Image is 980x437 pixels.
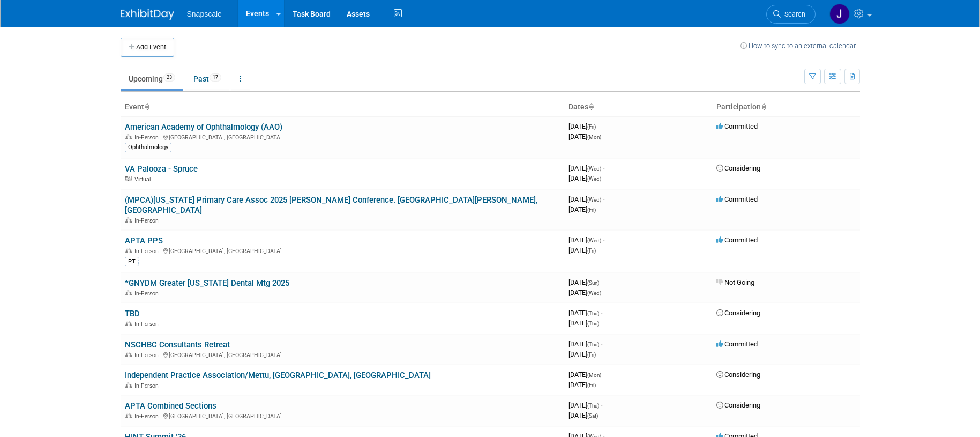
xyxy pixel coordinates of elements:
span: 23 [163,73,175,82]
div: PT [125,257,139,266]
a: Upcoming23 [121,69,183,89]
div: [GEOGRAPHIC_DATA], [GEOGRAPHIC_DATA] [125,350,560,359]
span: [DATE] [568,381,596,389]
span: [DATE] [568,236,604,244]
img: Jennifer Benedict [829,4,850,24]
th: Event [121,98,564,116]
span: [DATE] [568,164,604,172]
button: Add Event [121,38,174,57]
span: Not Going [716,278,754,286]
span: Committed [716,236,758,244]
span: (Thu) [587,310,599,316]
span: In-Person [134,352,162,359]
span: (Sat) [587,413,598,419]
img: In-Person Event [125,217,132,223]
span: Committed [716,195,758,203]
img: In-Person Event [125,134,132,139]
span: [DATE] [568,319,599,327]
a: Sort by Participation Type [761,102,766,111]
span: Virtual [134,176,154,183]
span: In-Person [134,134,162,141]
span: Considering [716,164,760,172]
span: Considering [716,309,760,317]
span: [DATE] [568,195,604,203]
span: [DATE] [568,246,596,254]
th: Dates [564,98,712,116]
div: [GEOGRAPHIC_DATA], [GEOGRAPHIC_DATA] [125,246,560,255]
div: [GEOGRAPHIC_DATA], [GEOGRAPHIC_DATA] [125,411,560,420]
span: (Thu) [587,321,599,327]
img: In-Person Event [125,413,132,418]
span: In-Person [134,217,162,224]
span: (Wed) [587,197,601,203]
div: Ophthalmology [125,143,171,152]
img: In-Person Event [125,248,132,253]
a: VA Palooza - Spruce [125,164,198,174]
span: Considering [716,401,760,409]
span: (Wed) [587,166,601,172]
span: In-Person [134,413,162,420]
span: - [603,236,604,244]
img: In-Person Event [125,352,132,357]
img: In-Person Event [125,290,132,295]
span: Committed [716,340,758,348]
span: (Wed) [587,290,601,296]
span: [DATE] [568,309,602,317]
span: [DATE] [568,401,602,409]
span: (Thu) [587,403,599,409]
span: In-Person [134,382,162,389]
a: How to sync to an external calendar... [740,42,860,50]
span: (Thu) [587,342,599,347]
img: In-Person Event [125,382,132,388]
img: Virtual Event [125,176,132,181]
span: - [601,401,602,409]
span: - [603,371,604,379]
span: Search [781,10,805,18]
a: American Academy of Ophthalmology (AAO) [125,122,282,132]
a: Search [766,5,816,24]
img: ExhibitDay [121,9,174,20]
div: [GEOGRAPHIC_DATA], [GEOGRAPHIC_DATA] [125,132,560,141]
a: (MPCA)[US_STATE] Primary Care Assoc 2025 [PERSON_NAME] Conference. [GEOGRAPHIC_DATA][PERSON_NAME]... [125,195,537,215]
span: Considering [716,371,760,379]
a: Independent Practice Association/Mettu, [GEOGRAPHIC_DATA], [GEOGRAPHIC_DATA] [125,371,431,380]
span: (Wed) [587,238,601,243]
span: [DATE] [568,340,602,348]
span: (Fri) [587,124,596,130]
a: *GNYDM Greater [US_STATE] Dental Mtg 2025 [125,278,289,288]
a: NSCHBC Consultants Retreat [125,340,230,350]
span: Snapscale [187,10,222,18]
span: In-Person [134,248,162,255]
span: - [601,340,602,348]
span: [DATE] [568,350,596,358]
span: (Wed) [587,176,601,182]
span: [DATE] [568,411,598,419]
span: (Mon) [587,134,601,140]
span: - [601,278,602,286]
span: (Fri) [587,248,596,254]
span: [DATE] [568,205,596,213]
span: [DATE] [568,132,601,140]
span: In-Person [134,290,162,297]
span: (Fri) [587,352,596,358]
th: Participation [712,98,860,116]
span: [DATE] [568,371,604,379]
span: (Sun) [587,280,599,286]
span: - [601,309,602,317]
span: In-Person [134,321,162,328]
span: (Fri) [587,207,596,213]
span: Committed [716,122,758,130]
a: Past17 [185,69,229,89]
span: (Fri) [587,382,596,388]
span: [DATE] [568,278,602,286]
a: APTA Combined Sections [125,401,216,411]
span: - [597,122,599,130]
span: (Mon) [587,372,601,378]
span: - [603,195,604,203]
span: [DATE] [568,288,601,297]
a: Sort by Event Name [144,102,149,111]
a: Sort by Start Date [588,102,594,111]
img: In-Person Event [125,321,132,326]
span: 17 [210,73,221,82]
a: APTA PPS [125,236,163,246]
